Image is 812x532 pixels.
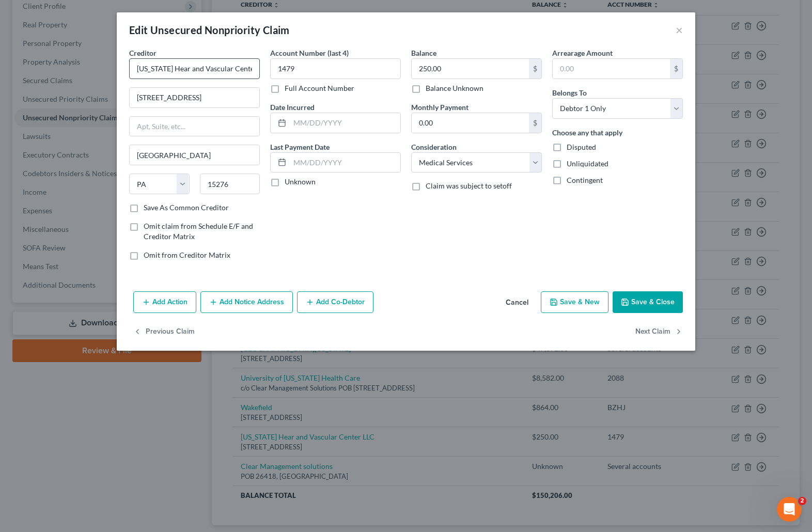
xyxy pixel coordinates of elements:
[290,153,400,173] input: MM/DD/YYYY
[130,117,259,136] input: Apt, Suite, etc...
[144,251,230,259] span: Omit from Creditor Matrix
[670,59,682,79] div: $
[133,321,195,343] button: Previous Claim
[567,143,596,151] span: Disputed
[297,291,373,313] button: Add Co-Debtor
[567,159,608,168] span: Unliquidated
[777,497,802,522] iframe: Intercom live chat
[129,58,260,79] input: Search creditor by name...
[129,49,157,57] span: Creditor
[270,102,315,113] label: Date Incurred
[426,181,512,190] span: Claim was subject to setoff
[552,88,587,97] span: Belongs To
[412,113,529,133] input: 0.00
[613,291,683,313] button: Save & Close
[541,291,608,313] button: Save & New
[290,113,400,133] input: MM/DD/YYYY
[552,127,622,138] label: Choose any that apply
[412,59,529,79] input: 0.00
[130,145,259,165] input: Enter city...
[129,23,290,37] div: Edit Unsecured Nonpriority Claim
[270,58,401,79] input: XXXX
[411,142,457,152] label: Consideration
[144,202,229,213] label: Save As Common Creditor
[552,48,613,58] label: Arrearage Amount
[553,59,670,79] input: 0.00
[270,142,330,152] label: Last Payment Date
[144,222,253,241] span: Omit claim from Schedule E/F and Creditor Matrix
[285,177,316,187] label: Unknown
[411,102,469,113] label: Monthly Payment
[529,113,541,133] div: $
[635,321,683,343] button: Next Claim
[497,292,537,313] button: Cancel
[270,48,349,58] label: Account Number (last 4)
[798,497,806,505] span: 2
[567,176,603,184] span: Contingent
[200,174,260,194] input: Enter zip...
[529,59,541,79] div: $
[133,291,196,313] button: Add Action
[130,88,259,107] input: Enter address...
[426,83,483,93] label: Balance Unknown
[676,24,683,36] button: ×
[200,291,293,313] button: Add Notice Address
[285,83,354,93] label: Full Account Number
[411,48,436,58] label: Balance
